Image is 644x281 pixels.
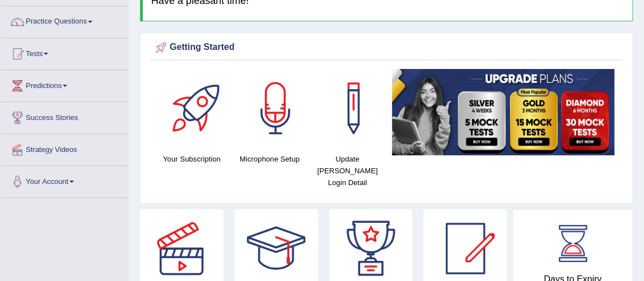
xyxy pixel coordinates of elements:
[1,70,128,98] a: Predictions
[1,166,128,194] a: Your Account
[153,39,620,56] div: Getting Started
[1,38,128,66] a: Tests
[1,6,128,34] a: Practice Questions
[1,102,128,130] a: Success Stories
[314,153,381,188] h4: Update [PERSON_NAME] Login Detail
[1,134,128,162] a: Strategy Videos
[158,153,225,165] h4: Your Subscription
[392,69,614,155] img: small5.jpg
[236,153,303,165] h4: Microphone Setup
